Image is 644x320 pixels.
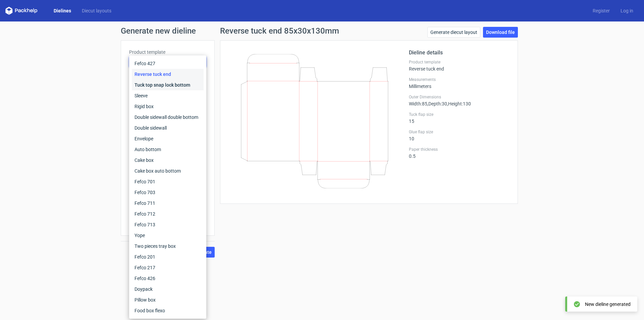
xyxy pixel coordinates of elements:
[409,94,509,100] label: Outer Dimensions
[132,198,204,209] div: Fefco 711
[132,80,204,90] div: Tuck top snap lock bottom
[220,27,339,35] h1: Reverse tuck end 85x30x130mm
[132,209,204,219] div: Fefco 712
[409,112,509,124] div: 15
[587,7,615,14] a: Register
[409,59,509,65] label: Product template
[121,27,523,35] h1: Generate new dieline
[132,101,204,112] div: Rigid box
[132,252,204,262] div: Fefco 201
[615,7,639,14] a: Log in
[409,147,509,159] div: 0.5
[132,305,204,316] div: Food box flexo
[132,112,204,123] div: Double sidewall double bottom
[409,49,509,57] h2: Dieline details
[585,301,631,308] div: New dieline generated
[409,129,509,135] label: Glue flap size
[409,59,509,72] div: Reverse tuck end
[48,7,76,14] a: Dielines
[447,101,471,106] span: , Height : 130
[132,58,204,69] div: Fefco 427
[76,7,117,14] a: Diecut layouts
[483,27,518,38] a: Download file
[427,27,480,38] a: Generate diecut layout
[132,90,204,101] div: Sleeve
[132,273,204,284] div: Fefco 426
[409,77,509,89] div: Millimeters
[132,294,204,305] div: Pillow box
[132,123,204,133] div: Double sidewall
[132,133,204,144] div: Envelope
[129,49,206,55] label: Product template
[427,101,447,106] span: , Depth : 30
[132,262,204,273] div: Fefco 217
[132,230,204,241] div: Yope
[409,112,509,117] label: Tuck flap size
[132,69,204,80] div: Reverse tuck end
[132,166,204,176] div: Cake box auto bottom
[132,155,204,166] div: Cake box
[409,101,427,106] span: Width : 85
[132,219,204,230] div: Fefco 713
[409,147,509,152] label: Paper thickness
[132,176,204,187] div: Fefco 701
[409,129,509,141] div: 10
[132,187,204,198] div: Fefco 703
[132,284,204,294] div: Doypack
[409,77,509,82] label: Measurements
[132,144,204,155] div: Auto bottom
[132,241,204,252] div: Two pieces tray box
